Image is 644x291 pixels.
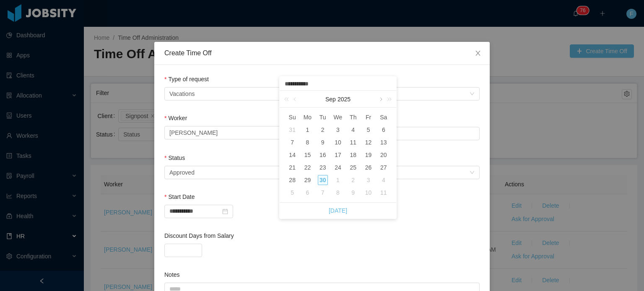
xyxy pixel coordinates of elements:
[345,149,361,161] td: September 18, 2025
[315,124,330,136] td: September 2, 2025
[379,150,389,160] div: 20
[285,124,300,136] td: August 31, 2025
[345,111,361,124] th: Thu
[333,175,343,185] div: 1
[164,193,195,200] label: Start Date
[379,137,389,147] div: 13
[325,91,337,108] a: Sep
[164,76,209,82] label: Type of request
[222,209,228,214] i: icon: calendar
[361,113,376,121] span: Fr
[364,188,374,198] div: 10
[285,174,300,186] td: September 28, 2025
[333,125,343,135] div: 3
[330,111,345,124] th: Wed
[345,161,361,174] td: September 25, 2025
[379,162,389,173] div: 27
[318,150,328,160] div: 16
[164,49,480,58] div: Create Time Off
[348,162,358,173] div: 25
[283,91,293,108] a: Last year (Control + left)
[361,161,376,174] td: September 26, 2025
[382,91,393,108] a: Next year (Control + right)
[318,125,328,135] div: 2
[285,149,300,161] td: September 14, 2025
[345,124,361,136] td: September 4, 2025
[361,186,376,199] td: October 10, 2025
[348,188,358,198] div: 9
[330,174,345,186] td: October 1, 2025
[300,186,315,199] td: October 6, 2025
[348,150,358,160] div: 18
[364,125,374,135] div: 5
[376,113,391,121] span: Sa
[300,111,315,124] th: Mon
[164,155,185,161] label: Status
[300,124,315,136] td: September 1, 2025
[318,162,328,173] div: 23
[376,174,391,186] td: October 4, 2025
[315,136,330,149] td: September 9, 2025
[333,137,343,147] div: 10
[345,113,361,121] span: Th
[376,186,391,199] td: October 11, 2025
[300,174,315,186] td: September 29, 2025
[169,166,195,179] div: Approved
[285,161,300,174] td: September 21, 2025
[315,111,330,124] th: Tue
[361,111,376,124] th: Fri
[330,136,345,149] td: September 10, 2025
[285,111,300,124] th: Sun
[300,136,315,149] td: September 8, 2025
[379,125,389,135] div: 6
[292,91,299,108] a: Previous month (PageUp)
[337,91,351,108] a: 2025
[285,186,300,199] td: October 5, 2025
[364,162,374,173] div: 26
[318,188,328,198] div: 7
[330,124,345,136] td: September 3, 2025
[315,161,330,174] td: September 23, 2025
[364,137,374,147] div: 12
[376,149,391,161] td: September 20, 2025
[302,150,312,160] div: 15
[302,175,312,185] div: 29
[329,203,347,219] a: [DATE]
[287,150,297,160] div: 14
[318,175,328,185] div: 30
[287,175,297,185] div: 28
[315,186,330,199] td: October 7, 2025
[330,161,345,174] td: September 24, 2025
[361,124,376,136] td: September 5, 2025
[376,124,391,136] td: September 6, 2025
[285,136,300,149] td: September 7, 2025
[302,137,312,147] div: 8
[330,186,345,199] td: October 8, 2025
[287,188,297,198] div: 5
[330,113,345,121] span: We
[333,188,343,198] div: 8
[348,175,358,185] div: 2
[318,137,328,147] div: 9
[376,111,391,124] th: Sat
[330,149,345,161] td: September 17, 2025
[164,271,180,278] label: Notes
[300,149,315,161] td: September 15, 2025
[475,50,481,57] i: icon: close
[345,186,361,199] td: October 9, 2025
[315,174,330,186] td: September 30, 2025
[364,150,374,160] div: 19
[315,149,330,161] td: September 16, 2025
[287,137,297,147] div: 7
[364,175,374,185] div: 3
[376,136,391,149] td: September 13, 2025
[164,115,187,121] label: Worker
[165,244,202,257] input: Discount Days from Salary
[333,150,343,160] div: 17
[377,91,384,108] a: Next month (PageDown)
[466,42,490,65] button: Close
[333,162,343,173] div: 24
[345,174,361,186] td: October 2, 2025
[361,149,376,161] td: September 19, 2025
[348,137,358,147] div: 11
